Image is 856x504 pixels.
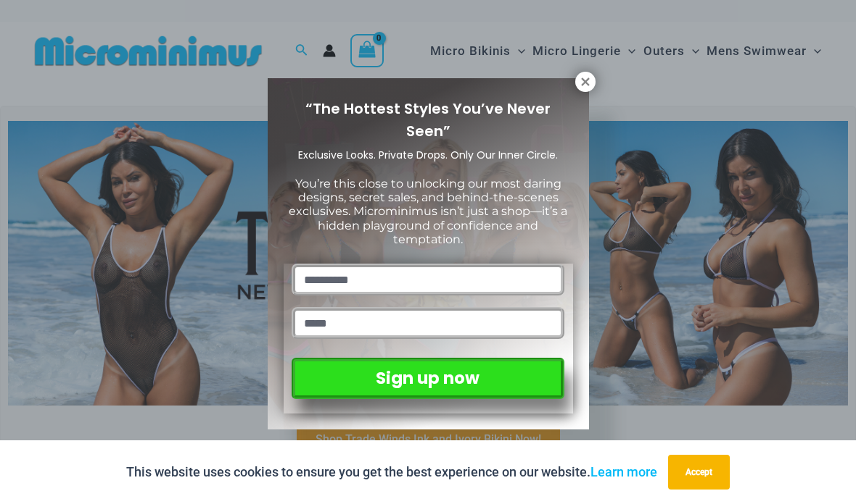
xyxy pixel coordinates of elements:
[289,177,567,246] span: You’re this close to unlocking our most daring designs, secret sales, and behind-the-scenes exclu...
[575,72,596,92] button: Close
[590,464,657,479] a: Learn more
[126,461,657,483] p: This website uses cookies to ensure you get the best experience on our website.
[668,455,730,490] button: Accept
[292,358,564,399] button: Sign up now
[305,98,551,141] span: “The Hottest Styles You’ve Never Seen”
[298,148,558,162] span: Exclusive Looks. Private Drops. Only Our Inner Circle.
